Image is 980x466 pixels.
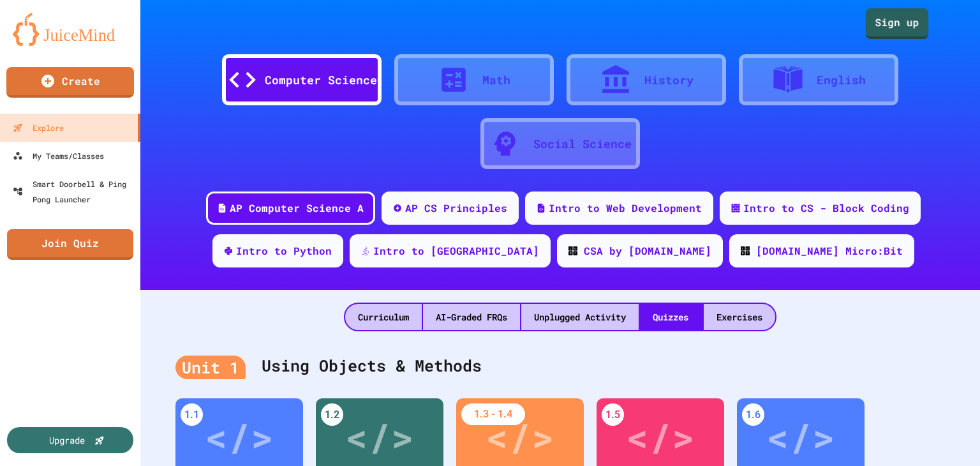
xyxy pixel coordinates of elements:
[644,71,694,89] div: History
[345,304,422,330] div: Curriculum
[817,71,866,89] div: English
[181,403,203,426] div: 1.1
[423,304,520,330] div: AI-Graded FRQs
[741,246,750,255] img: CODE_logo_RGB.png
[265,71,377,89] div: Computer Science
[236,243,332,259] div: Intro to Python
[533,135,632,153] div: Social Science
[230,200,364,216] div: AP Computer Science A
[584,243,711,259] div: CSA by [DOMAIN_NAME]
[640,304,701,330] div: Quizzes
[205,408,274,465] div: </>
[568,246,577,255] img: CODE_logo_RGB.png
[13,13,128,46] img: logo-orange.svg
[373,243,539,259] div: Intro to [GEOGRAPHIC_DATA]
[743,200,909,216] div: Intro to CS - Block Coding
[626,408,695,465] div: </>
[866,8,928,39] a: Sign up
[321,403,343,426] div: 1.2
[13,148,104,163] div: My Teams/Classes
[13,176,135,207] div: Smart Doorbell & Ping Pong Launcher
[486,408,554,465] div: </>
[521,304,639,330] div: Unplugged Activity
[175,341,945,392] div: Using Objects & Methods
[13,120,64,135] div: Explore
[482,71,510,89] div: Math
[405,200,507,216] div: AP CS Principles
[756,243,903,259] div: [DOMAIN_NAME] Micro:Bit
[766,408,835,465] div: </>
[602,403,624,426] div: 1.5
[704,304,775,330] div: Exercises
[461,403,525,425] div: 1.3 - 1.4
[742,403,764,426] div: 1.6
[7,229,133,260] a: Join Quiz
[175,356,246,380] div: Unit 1
[6,67,134,98] a: Create
[549,200,702,216] div: Intro to Web Development
[345,408,414,465] div: </>
[49,433,85,447] div: Upgrade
